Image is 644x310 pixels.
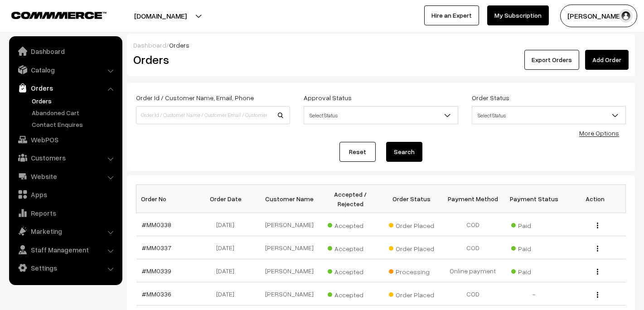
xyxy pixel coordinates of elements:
span: Order Placed [389,218,434,230]
td: Online payment [442,259,504,282]
a: Orders [29,96,119,106]
a: COMMMERCE [11,9,91,20]
a: Catalog [11,62,119,78]
span: Paid [511,265,557,276]
a: Dashboard [11,43,119,59]
span: Orders [169,41,189,49]
a: Customers [11,150,119,166]
label: Order Status [472,93,509,102]
span: Select Status [472,106,626,124]
input: Order Id / Customer Name / Customer Email / Customer Phone [136,106,290,124]
a: Hire an Expert [424,5,479,25]
a: Website [11,168,119,184]
span: Accepted [328,265,373,276]
a: #MM0338 [142,221,171,228]
a: #MM0337 [142,244,171,252]
a: Dashboard [133,41,166,49]
span: Processing [389,265,434,276]
td: COD [442,282,504,305]
a: Reports [11,205,119,221]
span: Order Placed [389,242,434,253]
td: [DATE] [198,236,259,259]
img: Menu [597,246,598,252]
a: #MM0339 [142,267,171,275]
button: [DOMAIN_NAME] [102,5,218,27]
a: Marketing [11,223,119,239]
a: My Subscription [487,5,549,25]
span: Accepted [328,288,373,300]
img: Menu [597,269,598,275]
a: Settings [11,260,119,276]
th: Payment Method [442,185,504,213]
a: Abandoned Cart [29,108,119,117]
button: [PERSON_NAME]… [560,5,637,27]
td: [DATE] [198,213,259,236]
span: Select Status [304,106,458,124]
a: WebPOS [11,131,119,148]
a: Add Order [585,50,629,70]
td: [PERSON_NAME] [259,282,320,305]
label: Approval Status [304,93,352,102]
span: Select Status [472,107,625,123]
th: Order Status [381,185,442,213]
a: More Options [579,129,619,137]
th: Order No [136,185,198,213]
a: Apps [11,186,119,203]
span: Accepted [328,242,373,253]
span: Accepted [328,218,373,230]
span: Order Placed [389,288,434,300]
th: Action [565,185,626,213]
td: COD [442,213,504,236]
th: Payment Status [504,185,565,213]
img: Menu [597,292,598,298]
button: Search [386,142,422,162]
td: - [504,282,565,305]
a: Orders [11,80,119,96]
td: [DATE] [198,259,259,282]
h2: Orders [133,53,289,67]
label: Order Id / Customer Name, Email, Phone [136,93,254,102]
span: Paid [511,242,557,253]
img: COMMMERCE [11,12,107,19]
span: Paid [511,218,557,230]
th: Order Date [198,185,259,213]
td: COD [442,236,504,259]
a: #MM0336 [142,290,171,298]
td: [PERSON_NAME] [259,259,320,282]
a: Contact Enquires [29,120,119,129]
button: Export Orders [524,50,579,70]
span: Select Status [304,107,457,123]
th: Customer Name [259,185,320,213]
div: / [133,40,629,50]
a: Staff Management [11,242,119,258]
img: user [619,9,633,23]
td: [PERSON_NAME] [259,236,320,259]
td: [PERSON_NAME] [259,213,320,236]
td: [DATE] [198,282,259,305]
img: Menu [597,223,598,228]
th: Accepted / Rejected [320,185,381,213]
a: Reset [339,142,376,162]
